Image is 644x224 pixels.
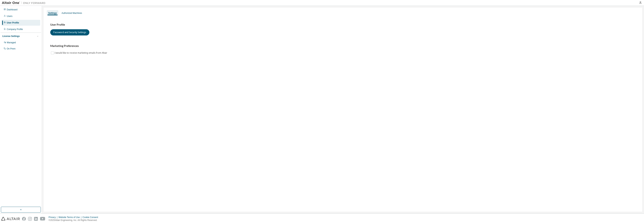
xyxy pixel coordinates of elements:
div: On Prem [7,47,15,50]
h3: User Profile [50,23,636,27]
p: © 2025 Altair Engineering, Inc. All Rights Reserved. [49,219,100,222]
div: Company Profile [7,28,23,31]
div: License Settings [2,35,20,38]
img: altair_logo.svg [1,217,20,221]
label: I would like to receive marketing emails from Altair [55,51,108,55]
h3: Marketing Preferences [50,44,636,48]
div: Dashboard [7,8,17,11]
img: instagram.svg [28,217,32,221]
img: youtube.svg [40,217,45,221]
div: Cookie Consent [82,216,100,219]
img: facebook.svg [22,217,26,221]
div: Managed [7,41,16,44]
div: Users [7,15,12,18]
div: Privacy [49,216,58,219]
div: User Profile [7,21,19,24]
img: Altair One [2,1,47,5]
button: Password and Security Settings [50,29,89,35]
div: Settings [48,12,57,15]
div: Website Terms of Use [58,216,82,219]
img: linkedin.svg [34,217,38,221]
div: Authorized Machines [62,12,82,15]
